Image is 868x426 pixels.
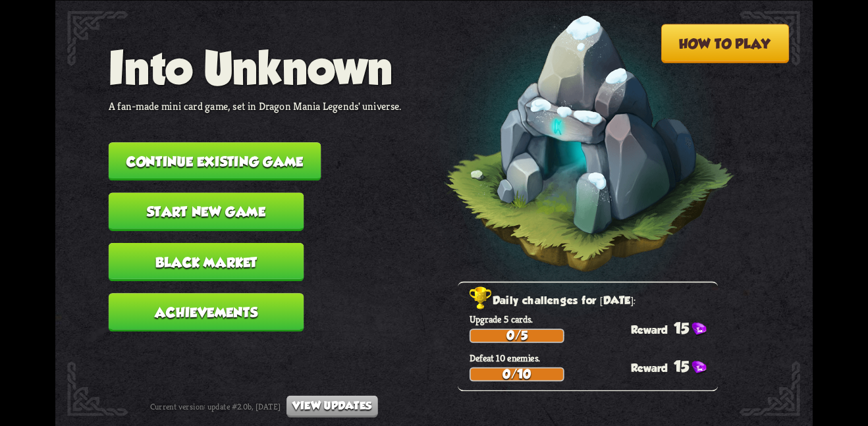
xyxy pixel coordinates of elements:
[109,99,402,113] p: A fan-made mini card game, set in Dragon Mania Legends' universe.
[109,242,304,280] button: Black Market
[470,291,718,310] h2: Daily challenges for [DATE]:
[470,313,718,325] p: Upgrade 5 cards.
[661,24,790,63] button: How to play
[471,368,563,380] div: 0/10
[471,330,563,342] div: 0/5
[286,395,377,417] button: View updates
[631,358,718,375] div: 15
[109,142,321,180] button: Continue existing game
[631,319,718,336] div: 15
[109,192,304,230] button: Start new game
[150,395,378,417] div: Current version: update #2.0b, [DATE]
[109,293,304,331] button: Achievements
[470,286,493,310] img: Golden_Trophy_Icon.png
[470,352,718,364] p: Defeat 10 enemies.
[109,41,402,93] h1: Into Unknown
